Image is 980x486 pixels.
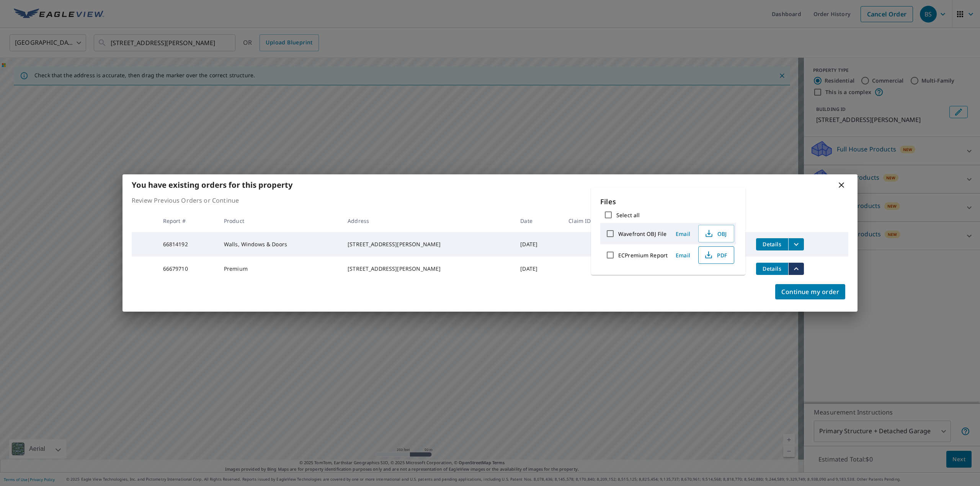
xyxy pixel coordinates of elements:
[761,265,784,272] span: Details
[514,257,562,281] td: [DATE]
[698,246,734,264] button: PDF
[671,228,695,240] button: Email
[788,238,804,250] button: filesDropdownBtn-66814192
[756,263,788,275] button: detailsBtn-66679710
[132,180,292,190] b: You have existing orders for this property
[781,286,839,297] span: Continue my order
[671,249,695,261] button: Email
[703,250,728,260] span: PDF
[756,238,788,250] button: detailsBtn-66814192
[703,229,728,238] span: OBJ
[698,225,734,242] button: OBJ
[600,197,736,207] p: Files
[348,265,508,273] div: [STREET_ADDRESS][PERSON_NAME]
[761,241,784,248] span: Details
[674,252,692,259] span: Email
[341,210,514,232] th: Address
[218,257,341,281] td: Premium
[788,263,804,275] button: filesDropdownBtn-66679710
[562,210,619,232] th: Claim ID
[157,210,218,232] th: Report #
[514,210,562,232] th: Date
[616,211,640,219] label: Select all
[218,210,341,232] th: Product
[157,232,218,257] td: 66814192
[157,257,218,281] td: 66679710
[348,241,508,248] div: [STREET_ADDRESS][PERSON_NAME]
[674,230,692,237] span: Email
[618,230,666,237] label: Wavefront OBJ File
[218,232,341,257] td: Walls, Windows & Doors
[514,232,562,257] td: [DATE]
[618,252,668,259] label: ECPremium Report
[775,284,845,299] button: Continue my order
[132,196,848,205] p: Review Previous Orders or Continue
